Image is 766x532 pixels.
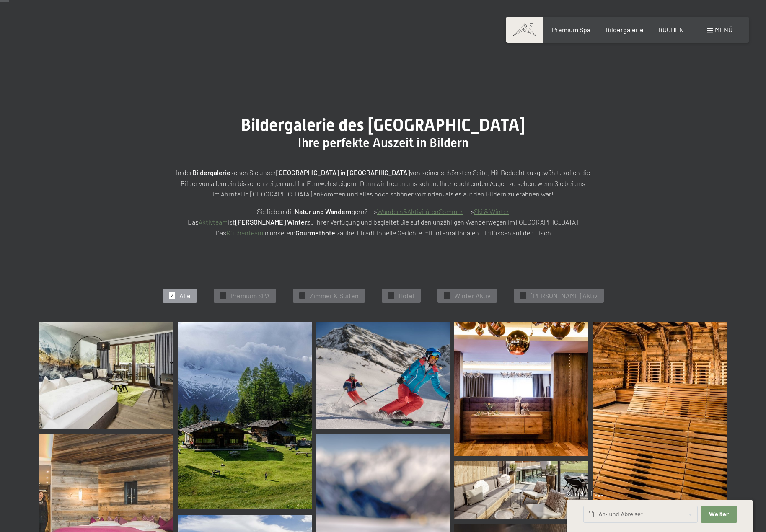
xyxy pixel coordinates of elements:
[521,293,525,299] span: ✓
[235,218,307,226] strong: [PERSON_NAME] Winter
[316,322,450,429] img: Bildergalerie
[295,207,352,215] strong: Natur und Wandern
[454,291,491,300] span: Winter Aktiv
[454,461,588,519] img: Bildergalerie
[221,293,225,299] span: ✓
[178,322,312,509] img: Bildergalerie
[295,229,337,237] strong: Gourmethotel
[606,26,644,34] a: Bildergalerie
[310,291,359,300] span: Zimmer & Suiten
[192,168,230,176] strong: Bildergalerie
[715,26,732,34] span: Menü
[173,206,593,238] p: Sie lieben die gern? --> ---> Das ist zu Ihrer Verfügung und begleitet Sie auf den unzähligen Wan...
[39,322,173,429] img: Bildergalerie
[179,291,191,300] span: Alle
[454,322,588,456] img: Bildergalerie
[709,511,729,518] span: Weiter
[298,135,468,150] span: Ihre perfekte Auszeit in Bildern
[701,506,737,523] button: Weiter
[531,291,598,300] span: [PERSON_NAME] Aktiv
[226,229,263,237] a: Küchenteam
[445,293,448,299] span: ✓
[389,293,393,299] span: ✓
[170,293,173,299] span: ✓
[230,291,270,300] span: Premium SPA
[300,293,304,299] span: ✓
[552,26,590,34] a: Premium Spa
[276,168,410,176] strong: [GEOGRAPHIC_DATA] in [GEOGRAPHIC_DATA]
[567,490,603,497] span: Schnellanfrage
[658,26,684,34] a: BUCHEN
[593,322,727,509] img: Bildergalerie
[173,167,593,199] p: In der sehen Sie unser von seiner schönsten Seite. Mit Bedacht ausgewählt, sollen die Bilder von ...
[241,115,525,135] span: Bildergalerie des [GEOGRAPHIC_DATA]
[199,218,228,226] a: Aktivteam
[474,207,509,215] a: Ski & Winter
[399,291,414,300] span: Hotel
[377,207,463,215] a: Wandern&AktivitätenSommer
